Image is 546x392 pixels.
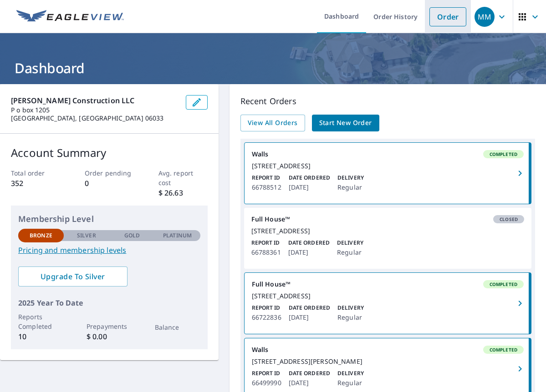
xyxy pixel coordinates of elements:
[244,208,531,269] a: Full House™Closed[STREET_ADDRESS]Report ID66788361Date Ordered[DATE]DeliveryRegular
[77,231,96,240] p: Silver
[248,117,298,129] span: View All Orders
[18,245,200,256] a: Pricing and membership levels
[494,216,523,222] span: Closed
[16,10,124,24] img: EV Logo
[289,369,330,377] p: Date Ordered
[30,231,52,240] p: Bronze
[337,174,364,182] p: Delivery
[337,369,364,377] p: Delivery
[26,271,120,281] span: Upgrade To Silver
[251,215,524,223] div: Full House™
[11,178,60,189] p: 352
[337,247,363,258] p: Regular
[11,95,179,106] p: [PERSON_NAME] construction LLC
[240,115,305,131] a: View All Orders
[252,377,281,388] p: 66499990
[288,247,330,258] p: [DATE]
[124,231,140,240] p: Gold
[252,346,524,354] div: Walls
[11,114,179,122] p: [GEOGRAPHIC_DATA], [GEOGRAPHIC_DATA] 06033
[252,182,281,193] p: 66788512
[11,59,535,77] h1: Dashboard
[484,151,523,157] span: Completed
[289,182,330,193] p: [DATE]
[429,7,466,26] a: Order
[337,377,364,388] p: Regular
[337,304,364,312] p: Delivery
[240,95,535,107] p: Recent Orders
[18,331,64,342] p: 10
[245,143,531,204] a: WallsCompleted[STREET_ADDRESS]Report ID66788512Date Ordered[DATE]DeliveryRegular
[319,117,372,129] span: Start New Order
[252,280,524,288] div: Full House™
[155,322,200,332] p: Balance
[252,174,281,182] p: Report ID
[252,369,281,377] p: Report ID
[163,231,192,240] p: Platinum
[11,106,179,114] p: P o box 1205
[484,281,523,287] span: Completed
[289,174,330,182] p: Date Ordered
[251,247,281,258] p: 66788361
[337,312,364,323] p: Regular
[11,168,60,178] p: Total order
[18,266,128,286] a: Upgrade To Silver
[18,213,200,225] p: Membership Level
[475,7,495,27] div: MM
[87,322,132,331] p: Prepayments
[252,357,524,366] div: [STREET_ADDRESS][PERSON_NAME]
[245,273,531,334] a: Full House™Completed[STREET_ADDRESS]Report ID66722836Date Ordered[DATE]DeliveryRegular
[252,150,524,158] div: Walls
[85,168,134,178] p: Order pending
[252,292,524,300] div: [STREET_ADDRESS]
[289,312,330,323] p: [DATE]
[312,115,379,131] a: Start New Order
[252,162,524,170] div: [STREET_ADDRESS]
[252,304,281,312] p: Report ID
[251,227,524,235] div: [STREET_ADDRESS]
[289,304,330,312] p: Date Ordered
[87,331,132,342] p: $ 0.00
[85,178,134,189] p: 0
[337,182,364,193] p: Regular
[288,239,330,247] p: Date Ordered
[251,239,281,247] p: Report ID
[337,239,363,247] p: Delivery
[289,377,330,388] p: [DATE]
[11,145,208,161] p: Account Summary
[484,347,523,353] span: Completed
[252,312,281,323] p: 66722836
[158,168,208,187] p: Avg. report cost
[18,312,64,331] p: Reports Completed
[18,297,200,308] p: 2025 Year To Date
[158,187,208,198] p: $ 26.63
